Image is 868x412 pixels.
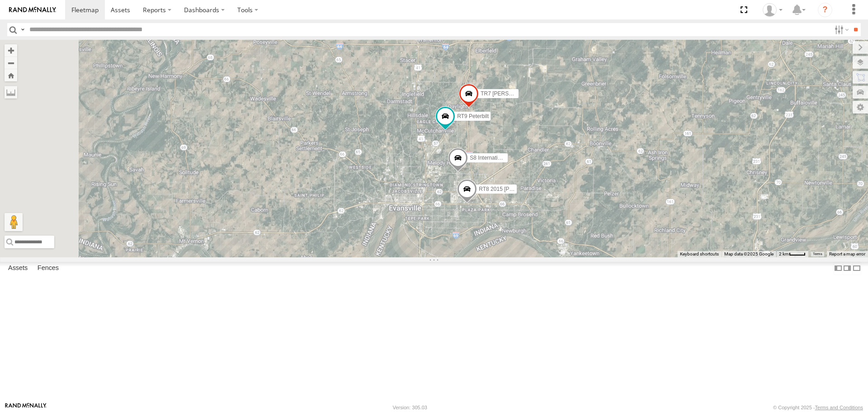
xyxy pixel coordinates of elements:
span: Map data ©2025 Google [724,251,774,256]
span: 2 km [779,251,789,256]
label: Dock Summary Table to the Right [843,262,852,275]
label: Map Settings [853,101,868,114]
span: RT9 Peterbilt [457,113,489,119]
button: Zoom out [5,57,17,69]
a: Report a map error [829,251,865,256]
label: Search Query [19,23,26,36]
button: Zoom Home [5,69,17,81]
label: Measure [5,86,17,99]
div: © Copyright 2025 - [773,405,863,410]
button: Drag Pegman onto the map to open Street View [5,213,23,231]
a: Terms and Conditions [815,405,863,410]
i: ? [818,3,832,17]
button: Keyboard shortcuts [680,251,719,257]
div: Nathan Stone [759,3,786,17]
span: S8 International 4300 [470,155,521,161]
label: Fences [33,262,63,275]
label: Hide Summary Table [852,262,861,275]
span: RT8 2015 [PERSON_NAME] [479,186,549,193]
a: Terms [813,252,822,256]
label: Dock Summary Table to the Left [834,262,843,275]
a: Visit our Website [5,403,47,412]
span: TR7 [PERSON_NAME] DM6905 [481,90,559,97]
button: Zoom in [5,44,17,57]
img: rand-logo.svg [9,7,56,13]
button: Map Scale: 2 km per 33 pixels [776,251,808,257]
label: Assets [4,262,32,275]
div: Version: 305.03 [393,405,427,410]
label: Search Filter Options [831,23,850,36]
